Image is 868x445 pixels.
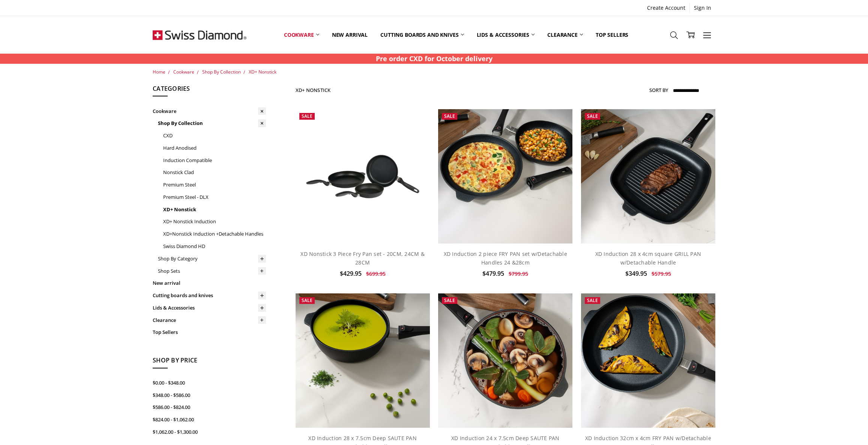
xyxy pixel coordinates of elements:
[366,270,386,277] span: $699.95
[302,113,312,119] span: Sale
[153,84,266,97] h5: Categories
[158,117,266,129] a: Shop By Collection
[153,314,266,326] a: Clearance
[587,297,598,304] span: Sale
[202,69,241,75] a: Shop By Collection
[376,54,493,63] strong: Pre order CXD for October delivery
[589,18,635,51] a: Top Sellers
[326,18,374,51] a: New arrival
[581,109,715,244] img: XD Induction 28 x 4cm square GRILL PAN w/Detachable Handle
[581,293,715,428] img: XD Induction 32cm x 4cm FRY PAN w/Detachable Handle
[163,179,266,191] a: Premium Steel
[649,84,668,96] label: Sort By
[625,269,647,278] span: $349.95
[444,297,455,304] span: Sale
[300,250,425,266] a: XD Nonstick 3 Piece Fry Pan set - 20CM, 24CM & 28CM
[153,401,266,413] a: $586.00 - $824.00
[153,16,246,54] img: Free Shipping On Every Order
[163,154,266,167] a: Induction Compatible
[163,129,266,142] a: CXD
[652,270,671,277] span: $579.95
[302,297,312,304] span: Sale
[296,109,430,244] a: XD Nonstick 3 Piece Fry Pan set - 20CM, 24CM & 28CM
[153,356,266,368] h5: Shop By Price
[173,69,194,75] a: Cookware
[296,143,430,210] img: XD Nonstick 3 Piece Fry Pan set - 20CM, 24CM & 28CM
[296,293,430,428] img: XD Induction 28 x 7.5cm Deep SAUTE PAN w/Detachable Handle
[153,289,266,302] a: Cutting boards and knives
[158,265,266,277] a: Shop Sets
[163,166,266,179] a: Nonstick Clad
[153,413,266,426] a: $824.00 - $1,062.00
[541,18,589,51] a: Clearance
[153,69,165,75] a: Home
[158,253,266,265] a: Shop By Category
[690,3,715,13] a: Sign In
[163,203,266,216] a: XD+ Nonstick
[153,377,266,389] a: $0.00 - $348.00
[340,269,362,278] span: $429.95
[163,228,266,240] a: XD+Nonstick Induction +Detachable Handles
[163,142,266,154] a: Hard Anodised
[153,105,266,117] a: Cookware
[153,302,266,314] a: Lids & Accessories
[153,426,266,438] a: $1,062.00 - $1,300.00
[643,3,689,13] a: Create Account
[444,250,567,266] a: XD Induction 2 piece FRY PAN set w/Detachable Handles 24 &28cm
[587,113,598,119] span: Sale
[153,389,266,401] a: $348.00 - $586.00
[163,240,266,253] a: Swiss Diamond HD
[278,18,326,51] a: Cookware
[249,69,276,75] a: XD+ Nonstick
[438,109,572,244] img: XD Induction 2 piece FRY PAN set w/Detachable Handles 24 &28cm
[163,191,266,203] a: Premium Steel - DLX
[296,87,331,93] h1: XD+ Nonstick
[374,18,470,51] a: Cutting boards and knives
[595,250,701,266] a: XD Induction 28 x 4cm square GRILL PAN w/Detachable Handle
[509,270,528,277] span: $799.95
[153,326,266,338] a: Top Sellers
[163,215,266,228] a: XD+ Nonstick Induction
[470,18,541,51] a: Lids & Accessories
[444,113,455,119] span: Sale
[438,293,572,428] img: XD Induction 24 x 7.5cm Deep SAUTE PAN w/Detachable Handle
[482,269,504,278] span: $479.95
[153,277,266,289] a: New arrival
